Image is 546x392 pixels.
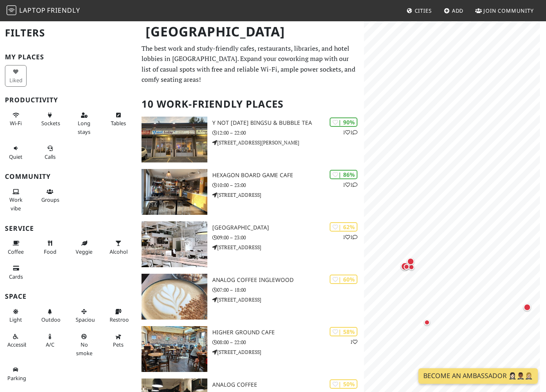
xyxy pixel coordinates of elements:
button: A/C [39,330,61,351]
span: Alcohol [110,248,128,255]
h3: Service [5,225,132,232]
div: Map marker [399,261,411,272]
span: Natural light [9,316,22,323]
img: Analog Coffee Inglewood [142,274,207,320]
p: 1 1 [343,233,357,241]
span: Video/audio calls [45,153,56,160]
button: Alcohol [107,237,129,258]
span: Add [452,7,464,14]
div: Map marker [422,318,432,327]
a: Join Community [472,3,537,18]
div: | 50% [330,379,357,389]
p: 12:00 – 22:00 [212,129,364,137]
span: Parking [7,374,26,382]
span: Laptop [19,6,46,15]
p: 1 1 [343,128,357,136]
span: Credit cards [9,273,23,280]
h3: Community [5,173,132,180]
div: Map marker [407,262,416,272]
a: Cities [403,3,435,18]
p: The best work and study-friendly cafes, restaurants, libraries, and hotel lobbies in [GEOGRAPHIC_... [142,43,359,85]
p: [STREET_ADDRESS] [212,296,364,304]
button: Pets [107,330,129,351]
a: Hexagon Board Game Cafe | 86% 11 Hexagon Board Game Cafe 10:00 – 23:00 [STREET_ADDRESS] [137,169,364,215]
button: Tables [107,108,129,130]
button: Cards [5,261,27,283]
div: Map marker [405,256,416,267]
span: Stable Wi-Fi [10,119,22,127]
div: | 58% [330,327,357,336]
a: Y Not Today Bingsu & Bubble tea | 90% 11 Y Not [DATE] Bingsu & Bubble tea 12:00 – 22:00 [STREET_A... [137,117,364,162]
h3: My Places [5,53,132,61]
h3: Productivity [5,96,132,104]
img: Hexagon Board Game Cafe [142,169,207,215]
button: Long stays [73,108,95,138]
div: | 86% [330,170,357,179]
span: Pet friendly [113,341,124,348]
button: Restroom [107,305,129,327]
h2: Filters [5,20,132,45]
button: Outdoor [39,305,61,327]
a: Seoul Cafe | 62% 11 [GEOGRAPHIC_DATA] 09:00 – 23:00 [STREET_ADDRESS] [137,221,364,267]
button: Wi-Fi [5,108,27,130]
h3: Y Not [DATE] Bingsu & Bubble tea [212,119,364,126]
div: Map marker [522,302,533,313]
button: Veggie [73,237,95,258]
a: Become an Ambassador 🤵🏻‍♀️🤵🏾‍♂️🤵🏼‍♀️ [418,368,538,384]
img: Higher Ground Cafe [142,326,207,372]
h3: Hexagon Board Game Cafe [212,172,364,179]
span: Outdoor area [41,316,63,323]
span: Friendly [47,6,80,15]
p: 1 [350,338,357,346]
span: Food [44,248,56,255]
span: Air conditioned [46,341,54,348]
h3: Analog Coffee [212,381,364,388]
p: 08:00 – 22:00 [212,338,364,346]
h3: Higher Ground Cafe [212,329,364,336]
button: Calls [39,142,61,163]
img: Seoul Cafe [142,221,207,267]
span: Power sockets [41,119,60,127]
span: Quiet [9,153,22,160]
a: Higher Ground Cafe | 58% 1 Higher Ground Cafe 08:00 – 22:00 [STREET_ADDRESS] [137,326,364,372]
span: Smoke free [76,341,92,356]
div: Map marker [402,262,411,272]
span: Cities [415,7,432,14]
button: Spacious [73,305,95,327]
span: Accessible [7,341,32,348]
button: Food [39,237,61,258]
span: Work-friendly tables [111,119,126,127]
p: 10:00 – 23:00 [212,181,364,189]
p: 1 1 [343,181,357,189]
button: Groups [39,185,61,207]
span: Restroom [110,316,134,323]
button: Quiet [5,142,27,163]
div: | 90% [330,117,357,127]
a: Add [440,3,467,18]
button: Accessible [5,330,27,351]
div: | 62% [330,222,357,232]
button: No smoke [73,330,95,360]
h3: Space [5,293,132,300]
a: LaptopFriendly LaptopFriendly [7,4,80,18]
h3: [GEOGRAPHIC_DATA] [212,224,364,231]
button: Parking [5,363,27,385]
p: 09:00 – 23:00 [212,234,364,241]
span: Coffee [8,248,24,255]
img: Y Not Today Bingsu & Bubble tea [142,117,207,162]
span: Spacious [76,316,97,323]
button: Sockets [39,108,61,130]
h3: Analog Coffee Inglewood [212,277,364,284]
button: Light [5,305,27,327]
div: | 60% [330,275,357,284]
p: 07:00 – 18:00 [212,286,364,294]
span: Join Community [483,7,534,14]
p: [STREET_ADDRESS][PERSON_NAME] [212,139,364,146]
p: [STREET_ADDRESS] [212,348,364,356]
button: Work vibe [5,185,27,215]
span: People working [9,196,22,212]
span: Long stays [78,119,90,135]
button: Coffee [5,237,27,258]
a: Analog Coffee Inglewood | 60% Analog Coffee Inglewood 07:00 – 18:00 [STREET_ADDRESS] [137,274,364,320]
span: Veggie [76,248,92,255]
